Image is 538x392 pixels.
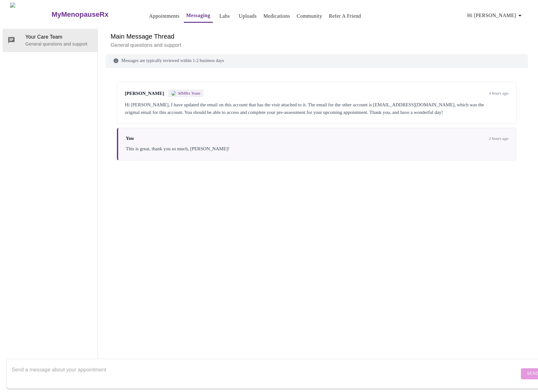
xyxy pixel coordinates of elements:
img: MMRX [171,91,176,96]
button: Labs [215,10,235,22]
div: Your Care TeamGeneral questions and support [3,29,98,52]
span: MMRx Team [178,91,200,96]
a: Appointments [149,12,179,21]
h6: Main Message Thread [111,31,523,41]
button: Refer a Friend [326,10,364,22]
div: This is great, thank you so much, [PERSON_NAME]! [126,145,509,152]
button: Appointments [146,10,182,22]
a: Medications [263,12,290,21]
button: Community [294,10,325,22]
button: Hi [PERSON_NAME] [465,9,526,22]
p: General questions and support [25,41,93,47]
h3: MyMenopauseRx [52,10,109,19]
p: General questions and support [111,41,523,49]
a: Uploads [239,12,257,21]
a: MyMenopauseRx [51,3,134,26]
span: You [126,136,134,141]
button: Messaging [184,9,213,23]
span: Your Care Team [25,33,93,41]
span: 2 hours ago [489,136,509,141]
span: Hi [PERSON_NAME] [467,11,524,20]
img: MyMenopauseRx Logo [10,3,51,26]
a: Community [297,12,322,21]
span: 4 hours ago [489,91,509,96]
button: Medications [261,10,292,22]
a: Refer a Friend [329,12,361,21]
a: Labs [219,12,230,21]
div: Messages are typically reviewed within 1-2 business days [106,54,528,68]
span: [PERSON_NAME] [125,91,164,96]
button: Uploads [236,10,259,22]
textarea: Send a message about your appointment [12,364,519,384]
div: Hi [PERSON_NAME], I have updated the email on this account that has the visit attached to it. The... [125,101,509,116]
a: Messaging [186,11,210,20]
